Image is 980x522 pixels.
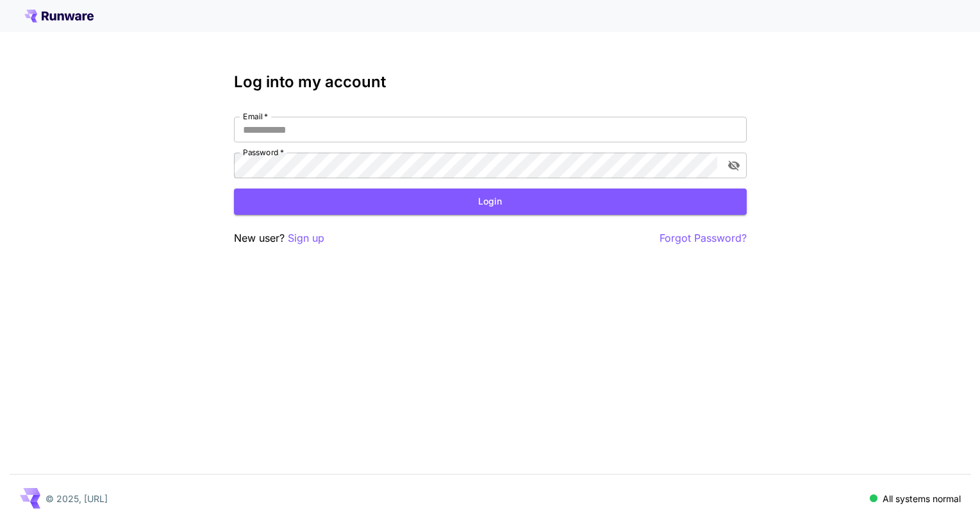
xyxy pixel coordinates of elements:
button: Sign up [288,230,324,246]
label: Password [243,147,284,158]
button: toggle password visibility [722,154,745,177]
label: Email [243,111,268,122]
button: Forgot Password? [660,230,747,246]
p: All systems normal [883,492,961,505]
h3: Log into my account [234,73,747,91]
button: Login [234,189,747,215]
p: © 2025, [URL] [46,492,108,505]
p: New user? [234,230,324,246]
